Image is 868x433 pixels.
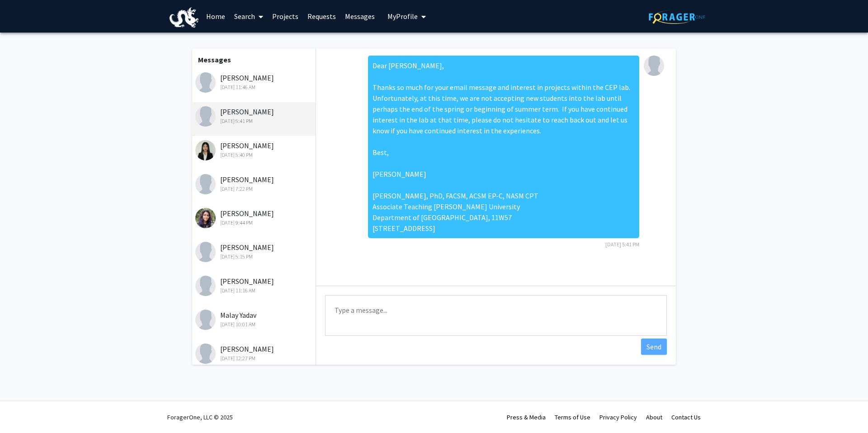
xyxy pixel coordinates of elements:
img: Ethan Chu [195,344,216,364]
a: Contact Us [671,413,701,421]
a: Projects [268,0,303,32]
img: Tim Gangadeen [195,174,216,194]
div: [PERSON_NAME] [195,208,313,227]
a: Messages [340,0,379,32]
textarea: Message [325,295,667,336]
img: ForagerOne Logo [649,10,705,24]
div: [PERSON_NAME] [195,242,313,261]
div: [PERSON_NAME] [195,276,313,295]
img: Sarah Alankara [195,106,216,127]
div: [DATE] 11:46 AM [195,83,313,91]
a: About [646,413,662,421]
div: [DATE] 10:01 AM [195,320,313,329]
div: Malay Yadav [195,310,313,329]
a: Search [230,0,268,32]
span: [DATE] 5:41 PM [605,241,639,248]
a: Privacy Policy [599,413,637,421]
img: Himika Saha Pom [195,276,216,296]
div: [PERSON_NAME] [195,140,313,159]
div: [PERSON_NAME] [195,106,313,125]
img: Clare Dong [195,140,216,160]
div: [PERSON_NAME] [195,72,313,91]
img: Anna Desch [195,242,216,262]
b: Messages [198,55,231,64]
div: [DATE] 9:44 PM [195,219,313,227]
a: Terms of Use [555,413,590,421]
div: Dear [PERSON_NAME], Thanks so much for your email message and interest in projects within the CEP... [368,56,639,238]
img: Navya Gupta [195,208,216,228]
span: My Profile [387,12,418,21]
a: Press & Media [507,413,546,421]
div: [DATE] 11:16 AM [195,287,313,295]
a: Home [202,0,230,32]
div: ForagerOne, LLC © 2025 [167,401,233,433]
a: Requests [303,0,340,32]
div: [DATE] 5:41 PM [195,117,313,125]
img: Malay Yadav [195,310,216,330]
div: [PERSON_NAME] [195,344,313,362]
img: Drexel University Logo [170,7,198,28]
div: [DATE] 5:15 PM [195,253,313,261]
img: Tolu Omojola [195,72,216,93]
iframe: Chat [7,392,38,426]
div: [DATE] 5:40 PM [195,151,313,159]
button: Send [641,339,667,355]
div: [DATE] 7:22 PM [195,185,313,193]
div: [DATE] 12:27 PM [195,354,313,362]
div: [PERSON_NAME] [195,174,313,193]
img: Michael Bruneau [644,56,664,76]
